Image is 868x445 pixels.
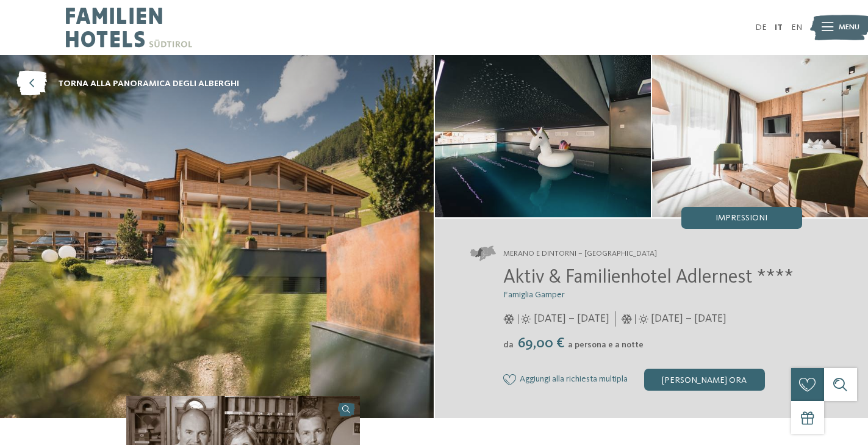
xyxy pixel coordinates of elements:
span: [DATE] – [DATE] [534,311,609,327]
a: EN [791,23,802,32]
img: Il family hotel a Merano e dintorni con una marcia in più [652,55,868,217]
i: Orario d’apertura tutto l'anno [635,314,648,324]
img: Il family hotel a Merano e dintorni con una marcia in più [435,55,651,217]
a: torna alla panoramica degli alberghi [16,71,239,96]
span: 69,00 € [515,336,567,351]
a: IT [775,23,783,32]
i: Orario d’apertura tutto l'anno [503,314,515,324]
span: da [503,341,514,349]
span: torna alla panoramica degli alberghi [58,78,239,90]
span: a persona e a notte [568,341,644,349]
span: Aggiungi alla richiesta multipla [520,375,628,385]
span: [DATE] – [DATE] [651,311,726,327]
span: Famiglia Gamper [503,291,565,299]
i: Orario d’apertura tutto l'anno [518,314,531,324]
div: [PERSON_NAME] ora [644,369,765,391]
span: Impressioni [716,214,767,222]
a: DE [755,23,767,32]
i: Orario d’apertura tutto l'anno [621,314,633,324]
span: Merano e dintorni – [GEOGRAPHIC_DATA] [503,248,657,259]
span: Menu [839,22,859,33]
span: Aktiv & Familienhotel Adlernest **** [503,268,794,288]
